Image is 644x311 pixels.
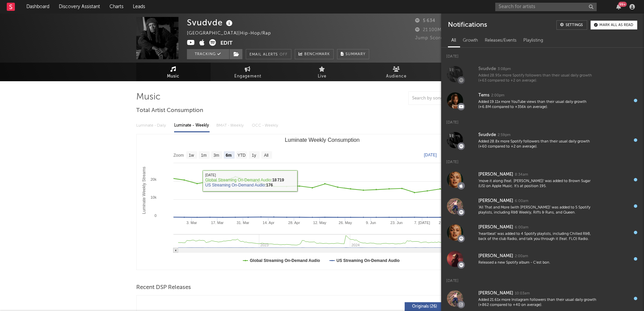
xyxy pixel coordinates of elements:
text: 17. Mar [211,221,224,225]
div: Luminate - Weekly [174,120,210,131]
div: Svudvde [187,17,234,28]
div: 8:34am [515,172,528,177]
text: 20k [150,177,157,181]
text: Zoom [173,153,184,158]
div: Added 28.95x more Spotify followers than their usual daily growth (+63 compared to +2 on average). [478,73,597,84]
button: Edit [220,39,233,48]
div: Playlisting [520,35,547,46]
a: [PERSON_NAME]6:00am'heartbeat' was added to 4 Spotify playlists, including Chilled R&B, back of t... [441,219,644,246]
div: [PERSON_NAME] [478,171,513,179]
div: All [448,35,459,46]
text: 23. Jun [390,221,402,225]
a: Settings [556,20,587,30]
div: 99 + [618,2,627,7]
div: Added 28.8x more Spotify followers than their usual daily growth (+60 compared to +2 on average). [478,139,597,150]
div: [DATE] [441,153,644,166]
input: Search for artists [495,3,597,11]
div: Svudvde [478,65,496,73]
div: 'move it along (feat. [PERSON_NAME])' was added to Brown Sugar (US) on Apple Music. It's at posit... [478,179,597,189]
div: 2:59pm [498,133,510,138]
text: 28. Apr [288,221,300,225]
span: Music [167,72,180,81]
text: 10k [150,195,157,199]
span: Audience [386,72,407,81]
text: 3m [213,153,219,158]
div: [DATE] [441,272,644,285]
a: Svudvde3:08pmAdded 28.95x more Spotify followers than their usual daily growth (+63 compared to +... [441,61,644,87]
div: 3:08pm [498,67,511,72]
div: 6:00am [515,225,528,230]
div: [PERSON_NAME] [478,289,513,297]
a: Audience [359,63,434,81]
svg: Luminate Weekly Consumption [137,134,508,270]
text: YTD [237,153,245,158]
div: Mark all as read [599,23,633,27]
button: Email AlertsOff [246,49,291,59]
span: Live [318,72,327,81]
text: Luminate Weekly Streams [142,167,146,214]
a: [PERSON_NAME]6:00am'All That and More (with [PERSON_NAME])' was added to 5 Spotify playlists, inc... [441,193,644,219]
text: 14. Apr [262,221,274,225]
div: 10:03am [515,291,530,296]
div: Releases/Events [481,35,520,46]
a: Music [136,63,211,81]
div: [PERSON_NAME] [478,252,513,260]
div: [PERSON_NAME] [478,197,513,205]
text: 7. [DATE] [414,221,430,225]
div: Notifications [448,20,487,30]
div: 6:00am [515,199,528,204]
div: Released a new Spotify album - C'est bon. [478,260,597,265]
a: Tems2:00pmAdded 19.11x more YouTube views than their usual daily growth (+6.8M compared to +356k ... [441,87,644,114]
span: Summary [345,52,365,56]
div: Settings [566,23,583,27]
text: [DATE] [424,153,437,157]
a: Svudvde2:59pmAdded 28.8x more Spotify followers than their usual daily growth (+60 compared to +2... [441,127,644,153]
div: [DATE] [441,114,644,127]
div: 2:00pm [491,93,504,98]
text: Global Streaming On-Demand Audio [250,258,320,263]
span: Total Artist Consumption [136,107,203,115]
span: Originals ( 26 ) [409,305,440,309]
a: [PERSON_NAME]2:00amReleased a new Spotify album - C'est bon. [441,246,644,272]
div: Added 19.11x more YouTube views than their usual daily growth (+6.8M compared to +356k on average). [478,99,597,110]
a: Benchmark [295,49,334,59]
a: [PERSON_NAME]8:34am'move it along (feat. [PERSON_NAME])' was added to Brown Sugar (US) on Apple M... [441,166,644,193]
text: 0 [154,214,156,218]
div: [DATE] [441,48,644,61]
span: Recent DSP Releases [136,284,191,292]
div: [PERSON_NAME] [478,223,513,231]
div: 'heartbeat' was added to 4 Spotify playlists, including Chilled R&B, back of the club Radio, and ... [478,231,597,242]
button: Summary [337,49,369,59]
span: Engagement [234,72,261,81]
text: 1w [189,153,194,158]
div: Svudvde [478,131,496,139]
div: [GEOGRAPHIC_DATA] | Hip-Hop/Rap [187,29,279,38]
button: 99+ [616,4,621,9]
span: 5 634 [415,19,435,23]
button: Tracking [187,49,229,59]
text: 21. [DATE] [438,221,456,225]
text: All [264,153,268,158]
span: 21 100 Monthly Listeners [415,28,479,32]
span: Jump Score: 59.0 [415,36,455,40]
span: Benchmark [304,50,330,59]
text: 3. Mar [186,221,197,225]
text: 1m [201,153,207,158]
text: 26. May [338,221,352,225]
text: 31. Mar [236,221,249,225]
em: Off [280,53,288,57]
div: Added 21.61x more Instagram followers than their usual daily growth (+862 compared to +40 on aver... [478,297,597,308]
text: 1y [252,153,256,158]
text: 6m [225,153,231,158]
text: Luminate Weekly Consumption [285,137,359,143]
text: 9. Jun [366,221,376,225]
div: 'All That and More (with [PERSON_NAME])' was added to 5 Spotify playlists, including R&B Weekly, ... [478,205,597,216]
button: Mark all as read [591,21,637,29]
a: Engagement [211,63,285,81]
button: Originals(26) [405,302,450,311]
text: 12. May [313,221,327,225]
div: 2:00am [515,254,528,259]
a: Playlists/Charts [434,63,508,81]
a: Live [285,63,359,81]
div: Tems [478,91,490,99]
